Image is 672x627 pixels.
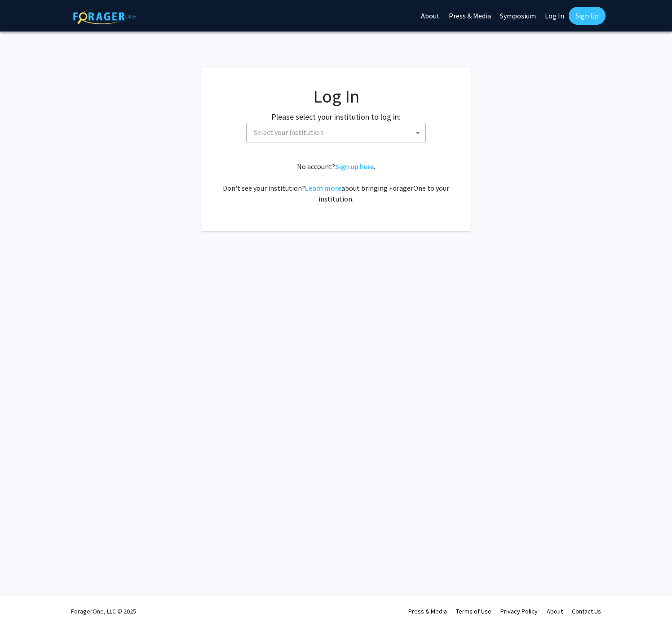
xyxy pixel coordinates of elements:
a: Terms of Use [456,607,491,615]
a: Press & Media [408,607,447,615]
a: Learn more about bringing ForagerOne to your institution [305,184,341,193]
div: ForagerOne, LLC © 2025 [71,596,136,627]
a: Privacy Policy [500,607,538,615]
a: Sign Up [569,7,606,25]
img: ForagerOne Logo [73,9,136,24]
a: Contact Us [572,607,601,615]
span: Select your institution [246,123,426,143]
span: Select your institution [254,128,323,137]
a: About [547,607,563,615]
div: No account? . Don't see your institution? about bringing ForagerOne to your institution. [219,161,453,204]
h1: Log In [219,85,453,107]
a: Sign up here [335,162,374,171]
label: Please select your institution to log in: [271,111,401,123]
span: Select your institution [250,123,425,142]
